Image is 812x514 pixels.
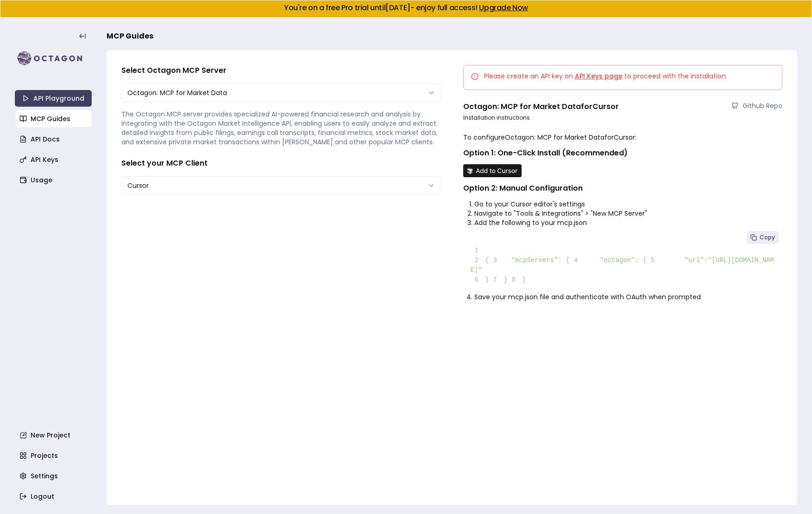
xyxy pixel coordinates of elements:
a: New Project [16,427,93,443]
a: Github Repo [731,101,782,110]
span: } [507,276,526,283]
span: 2 [471,256,485,265]
h2: Option 1: One-Click Install (Recommended) [463,148,783,159]
a: Upgrade Now [479,2,528,13]
span: : { [558,257,570,264]
li: Go to your Cursor editor's settings [474,199,783,209]
div: Please create an API key on to proceed with the installation. [471,71,775,81]
h4: Select Octagon MCP Server [121,65,441,76]
img: Install MCP Server [463,164,522,177]
span: 7 [489,275,504,285]
a: Settings [16,468,93,484]
li: Navigate to "Tools & Integrations" > "New MCP Server" [474,209,783,218]
span: "url" [685,257,704,264]
span: MCP Guides [107,31,153,42]
a: API Keys [16,151,93,168]
span: } [489,276,507,283]
h4: Octagon: MCP for Market Data for Cursor [463,101,619,112]
span: "mcpServers" [511,257,558,264]
p: The Octagon MCP server provides specialized AI-powered financial research and analysis by integra... [121,109,441,147]
span: Github Repo [743,101,782,110]
p: To configure Octagon: MCP for Market Data for Cursor : [463,133,783,142]
a: API Docs [16,131,93,148]
a: Projects [16,447,93,464]
span: 8 [507,275,522,285]
span: 5 [647,256,661,265]
h5: You're on a free Pro trial until [DATE] - enjoy full access! [8,4,804,12]
a: API Keys page [575,71,623,81]
span: "octagon" [600,257,635,264]
h2: Option 2: Manual Configuration [463,183,783,194]
span: } [471,276,489,283]
span: { [471,257,489,264]
span: : [704,257,708,264]
li: Save your mcp.json file and authenticate with OAuth when prompted [474,292,783,302]
span: 4 [570,256,585,265]
p: Installation instructions [463,114,783,122]
a: API Playground [15,90,92,107]
button: Copy [747,231,779,244]
a: MCP Guides [16,110,93,127]
li: Add the following to your mcp.json [474,218,783,227]
span: 1 [471,246,485,256]
img: logo-rect-yK7x_WSZ.svg [15,49,92,68]
span: : { [635,257,647,264]
h4: Select your MCP Client [121,158,441,169]
span: 3 [489,256,504,265]
span: Copy [760,234,775,241]
a: Usage [16,172,93,188]
span: 6 [471,275,485,285]
a: Logout [16,488,93,505]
